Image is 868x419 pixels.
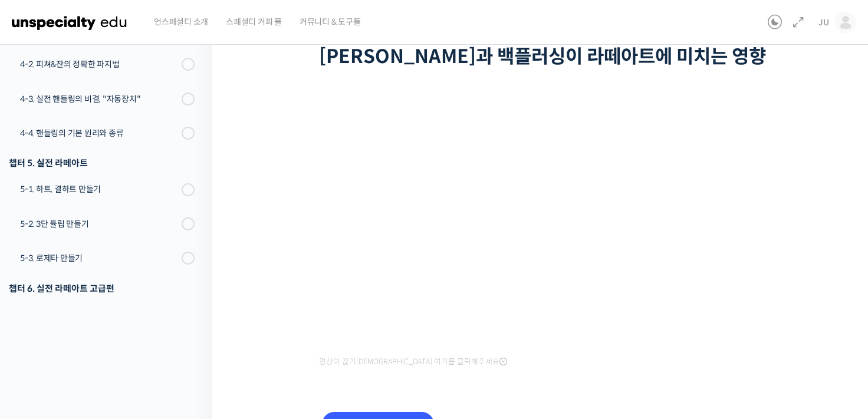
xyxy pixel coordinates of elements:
[20,252,178,265] div: 5-3. 로제타 만들기
[20,217,178,230] div: 5-2. 3단 튤립 만들기
[818,17,829,28] span: JU
[9,155,195,171] div: 챕터 5. 실전 라떼아트
[152,321,226,351] a: 설정
[9,281,195,296] div: 챕터 6. 실전 라떼아트 고급편
[20,58,178,71] div: 4-2. 피쳐&잔의 정확한 파지법
[78,321,152,351] a: 대화
[182,339,196,348] span: 설정
[319,357,507,367] span: 영상이 끊기[DEMOGRAPHIC_DATA] 여기를 클릭해주세요
[20,93,178,105] div: 4-3. 실전 핸들링의 비결, "자동장치"
[319,23,767,68] h1: 3-1. [PERSON_NAME]와 [PERSON_NAME], [PERSON_NAME]과 백플러싱이 라떼아트에 미치는 영향
[20,127,178,140] div: 4-4. 핸들링의 기본 원리와 종류
[37,339,44,348] span: 홈
[20,183,178,196] div: 5-1. 하트, 결하트 만들기
[108,339,122,349] span: 대화
[4,321,78,351] a: 홈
